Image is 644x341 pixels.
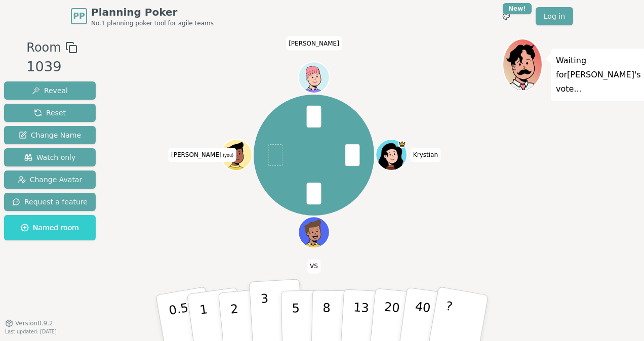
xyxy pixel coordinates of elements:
a: Log in [536,7,573,25]
span: Change Name [19,130,81,140]
span: Krystian is the host [398,140,406,148]
span: Watch only [24,152,76,162]
span: Click to change your name [169,148,236,162]
span: Reveal [32,86,68,96]
span: Last updated: [DATE] [5,329,57,334]
span: Room [26,38,61,57]
span: Reset [34,108,66,118]
span: (you) [222,153,234,158]
span: Click to change your name [307,260,320,274]
span: Click to change your name [411,148,440,162]
span: Version 0.9.2 [15,319,53,327]
span: Click to change your name [286,36,342,51]
span: PP [73,10,85,22]
p: Waiting for [PERSON_NAME] 's vote... [556,54,641,96]
span: Change Avatar [18,175,83,185]
button: Reveal [4,81,96,100]
button: Reset [4,104,96,122]
button: Named room [4,215,96,240]
div: 1039 [26,57,77,77]
div: New! [503,3,532,14]
button: Click to change your avatar [222,140,251,169]
button: Version0.9.2 [5,319,53,327]
button: Change Name [4,126,96,144]
button: Watch only [4,148,96,166]
span: No.1 planning poker tool for agile teams [91,19,214,27]
button: Change Avatar [4,170,96,189]
span: Planning Poker [91,5,214,19]
a: PPPlanning PokerNo.1 planning poker tool for agile teams [71,5,214,27]
button: Request a feature [4,193,96,211]
span: Named room [21,223,79,233]
button: New! [497,7,515,25]
span: Request a feature [12,197,88,207]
